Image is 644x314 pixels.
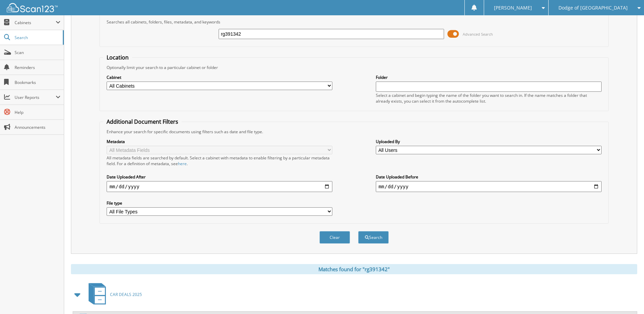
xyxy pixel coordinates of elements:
[376,181,602,192] input: end
[15,20,56,25] span: Cabinets
[107,74,332,80] label: Cabinet
[85,281,142,308] a: CAR DEALS 2025
[103,118,182,125] legend: Additional Document Filters
[110,292,142,297] span: CAR DEALS 2025
[103,54,132,61] legend: Location
[103,19,605,25] div: Searches all cabinets, folders, files, metadata, and keywords
[107,181,332,192] input: start
[178,161,187,167] a: here
[376,74,602,80] label: Folder
[15,109,60,115] span: Help
[107,200,332,206] label: File type
[558,6,628,10] span: Dodge of [GEOGRAPHIC_DATA]
[15,80,60,85] span: Bookmarks
[376,139,602,144] label: Uploaded By
[358,231,389,244] button: Search
[71,264,637,274] div: Matches found for "rg391342"
[107,174,332,180] label: Date Uploaded After
[103,65,605,70] div: Optionally limit your search to a particular cabinet or folder
[376,92,602,104] div: Select a cabinet and begin typing the name of the folder you want to search in. If the name match...
[376,174,602,180] label: Date Uploaded Before
[15,50,60,55] span: Scan
[610,281,644,314] iframe: Chat Widget
[15,35,59,40] span: Search
[103,129,605,135] div: Enhance your search for specific documents using filters such as date and file type.
[15,94,56,100] span: User Reports
[15,65,60,70] span: Reminders
[15,124,60,130] span: Announcements
[319,231,350,244] button: Clear
[7,3,58,12] img: scan123-logo-white.svg
[107,139,332,144] label: Metadata
[494,6,532,10] span: [PERSON_NAME]
[107,155,332,167] div: All metadata fields are searched by default. Select a cabinet with metadata to enable filtering b...
[463,32,493,37] span: Advanced Search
